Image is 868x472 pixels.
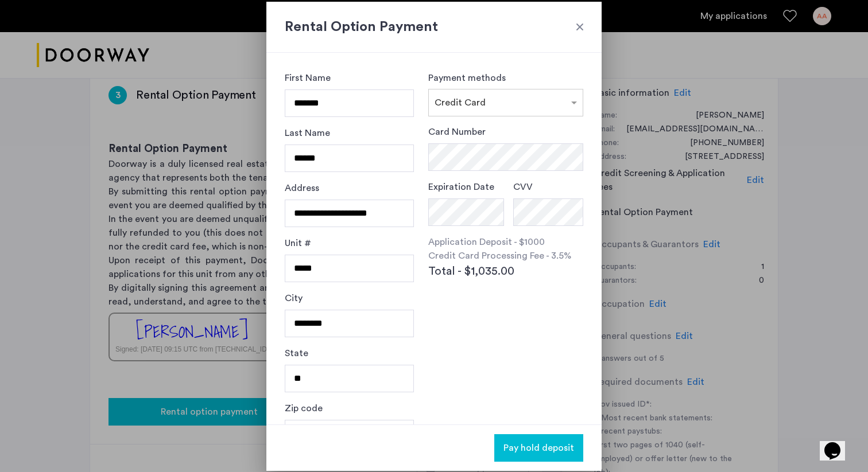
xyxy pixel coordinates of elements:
[285,291,303,305] label: City
[428,249,583,263] p: Credit Card Processing Fee - 3.5%
[285,181,319,195] label: Address
[285,17,583,37] h2: Rental Option Payment
[428,263,514,280] span: Total - $1,035.00
[428,235,583,249] p: Application Deposit - $1000
[435,98,486,107] span: Credit Card
[513,180,533,194] label: CVV
[285,401,323,415] label: Zip code
[428,125,486,139] label: Card Number
[820,426,857,461] iframe: chat widget
[428,180,494,194] label: Expiration Date
[503,441,574,455] span: Pay hold deposit
[285,126,330,140] label: Last Name
[428,73,506,83] label: Payment methods
[285,71,331,85] label: First Name
[494,434,583,462] button: button
[285,236,311,250] label: Unit #
[285,346,308,360] label: State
